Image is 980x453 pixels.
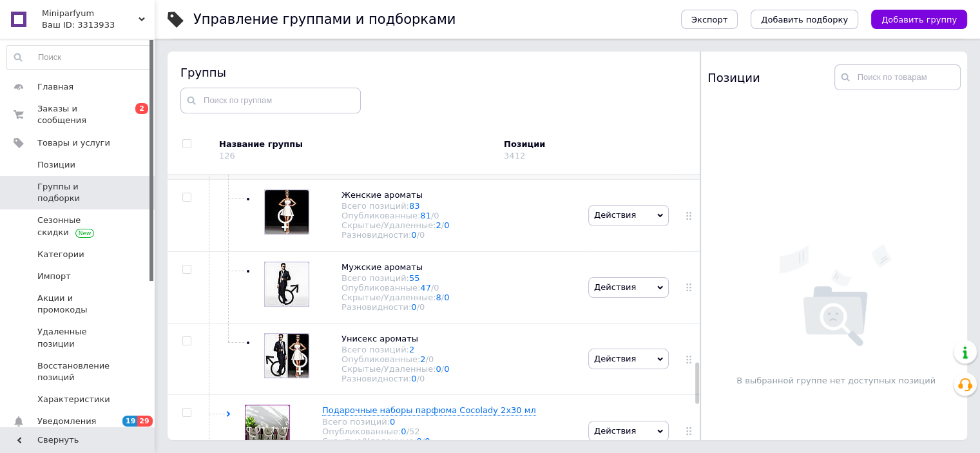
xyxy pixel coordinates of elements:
[193,12,456,27] h1: Управление группами и подборками
[409,273,420,283] a: 55
[417,374,425,383] span: /
[871,10,967,29] button: Добавить группу
[411,230,416,240] a: 0
[436,220,441,230] a: 2
[37,249,84,260] span: Категории
[707,64,834,90] div: Позиции
[422,436,430,446] span: /
[434,211,439,220] div: 0
[341,220,449,230] div: Скрытые/Удаленные:
[341,354,449,364] div: Опубликованные:
[401,427,406,436] a: 0
[264,262,309,307] img: Мужские ароматы
[504,139,613,150] div: Позиции
[341,273,449,283] div: Всего позиций:
[219,151,235,160] div: 126
[444,293,449,302] a: 0
[417,230,425,240] span: /
[37,159,75,171] span: Позиции
[407,427,420,436] span: /
[441,364,450,374] span: /
[409,345,414,354] a: 2
[834,64,961,90] input: Поиск по товарам
[420,354,425,364] a: 2
[411,302,416,312] a: 0
[504,151,525,160] div: 3412
[751,10,858,29] button: Добавить подборку
[341,302,449,312] div: Разновидности:
[436,293,441,302] a: 8
[245,405,290,450] img: Подарочные наборы парфюма Cocolady 2х30 мл
[322,427,536,436] div: Опубликованные:
[341,230,449,240] div: Разновидности:
[417,302,425,312] span: /
[219,139,494,150] div: Название группы
[420,283,431,293] a: 47
[594,282,636,292] span: Действия
[37,271,71,282] span: Импорт
[341,190,423,200] span: Женские ароматы
[441,220,450,230] span: /
[681,10,738,29] button: Экспорт
[434,283,439,293] div: 0
[37,293,119,316] span: Акции и промокоды
[180,64,687,81] div: Группы
[707,375,965,387] p: В выбранной группе нет доступных позиций
[419,374,425,383] div: 0
[444,364,449,374] a: 0
[390,417,395,427] a: 0
[341,293,449,302] div: Скрытые/Удаленные:
[419,302,425,312] div: 0
[436,364,441,374] a: 0
[341,345,449,354] div: Всего позиций:
[37,181,119,204] span: Группы и подборки
[444,220,449,230] a: 0
[341,334,418,343] span: Унисекс ароматы
[419,230,425,240] div: 0
[594,426,636,436] span: Действия
[37,326,119,349] span: Удаленные позиции
[42,8,139,19] span: Miniparfyum
[322,436,536,446] div: Скрытые/Удаленные:
[322,417,536,427] div: Всего позиций:
[37,360,119,383] span: Восстановление позиций
[341,374,449,383] div: Разновидности:
[411,374,416,383] a: 0
[341,283,449,293] div: Опубликованные:
[881,15,957,24] span: Добавить группу
[341,201,449,211] div: Всего позиций:
[7,46,151,69] input: Поиск
[137,416,152,427] span: 29
[426,354,434,364] span: /
[180,88,361,113] input: Поиск по группам
[428,354,434,364] div: 0
[122,416,137,427] span: 19
[341,262,423,272] span: Мужские ароматы
[37,81,73,93] span: Главная
[37,394,110,405] span: Характеристики
[761,15,848,24] span: Добавить подборку
[594,210,636,220] span: Действия
[264,333,309,378] img: Унисекс ароматы
[37,103,119,126] span: Заказы и сообщения
[135,103,148,114] span: 2
[37,215,119,238] span: Сезонные скидки
[431,211,439,220] span: /
[409,427,420,436] div: 52
[420,211,431,220] a: 81
[42,19,155,31] div: Ваш ID: 3313933
[417,436,422,446] a: 0
[441,293,450,302] span: /
[37,137,110,149] span: Товары и услуги
[341,364,449,374] div: Скрытые/Удаленные:
[264,189,309,235] img: Женские ароматы
[594,354,636,363] span: Действия
[409,201,420,211] a: 83
[691,15,727,24] span: Экспорт
[425,436,430,446] a: 0
[341,211,449,220] div: Опубликованные:
[431,283,439,293] span: /
[322,405,536,415] span: Подарочные наборы парфюма Cocolady 2х30 мл
[37,416,96,427] span: Уведомления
